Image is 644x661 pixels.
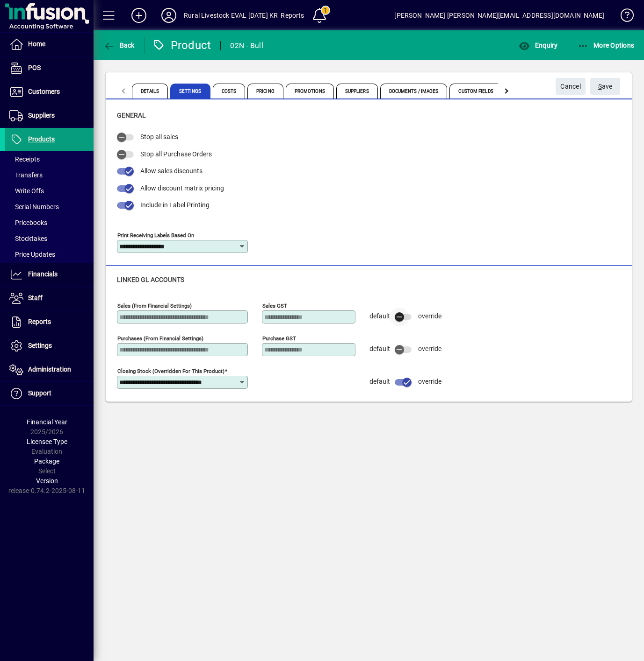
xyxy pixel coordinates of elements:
[140,201,210,209] span: Include in Label Printing
[140,167,203,175] span: Allow sales discounts
[578,42,635,49] span: More Options
[28,88,60,95] span: Customers
[9,155,40,163] span: Receipts
[9,251,55,258] span: Price Updates
[5,231,94,246] a: Stocktakes
[519,42,557,49] span: Enquiry
[154,7,184,24] button: Profile
[230,38,263,53] div: 02N - Bull
[140,150,212,158] span: Stop all Purchase Orders
[418,345,441,352] span: override
[140,184,224,192] span: Allow discount matrix pricing
[117,367,224,374] mat-label: Closing stock (overridden for this product)
[27,438,67,445] span: Licensee Type
[369,345,390,352] span: default
[394,8,604,23] div: [PERSON_NAME] [PERSON_NAME][EMAIL_ADDRESS][DOMAIN_NAME]
[5,215,94,231] a: Pricebooks
[28,318,51,325] span: Reports
[5,183,94,199] a: Write Offs
[34,457,59,465] span: Package
[117,335,203,341] mat-label: Purchases (from financial settings)
[27,418,67,426] span: Financial Year
[369,378,390,385] span: default
[94,37,145,54] app-page-header-button: Back
[9,235,47,242] span: Stocktakes
[117,232,194,238] mat-label: Print Receiving Labels Based On
[598,83,602,90] span: S
[28,64,41,71] span: POS
[286,84,334,98] span: Promotions
[28,135,55,143] span: Products
[262,335,296,341] mat-label: Purchase GST
[28,112,55,119] span: Suppliers
[5,104,94,127] a: Suppliers
[262,302,287,309] mat-label: Sales GST
[132,84,168,98] span: Details
[5,56,94,80] a: POS
[5,199,94,215] a: Serial Numbers
[184,8,304,23] div: Rural Livestock EVAL [DATE] KR_Reports
[170,84,210,98] span: Settings
[247,84,283,98] span: Pricing
[9,219,47,226] span: Pricebooks
[516,37,560,54] button: Enquiry
[9,171,43,179] span: Transfers
[140,133,178,141] span: Stop all sales
[336,84,378,98] span: Suppliers
[380,84,448,98] span: Documents / Images
[575,37,637,54] button: More Options
[117,302,192,309] mat-label: Sales (from financial settings)
[28,270,58,278] span: Financials
[449,84,502,98] span: Custom Fields
[117,112,146,119] span: General
[9,187,44,195] span: Write Offs
[124,7,154,24] button: Add
[418,312,441,320] span: override
[213,84,246,98] span: Costs
[103,42,135,49] span: Back
[152,38,211,53] div: Product
[5,358,94,381] a: Administration
[5,382,94,405] a: Support
[5,33,94,56] a: Home
[28,389,51,397] span: Support
[9,203,59,211] span: Serial Numbers
[560,79,581,94] span: Cancel
[101,37,137,54] button: Back
[28,366,71,373] span: Administration
[369,312,390,320] span: default
[418,378,441,385] span: override
[36,477,58,485] span: Version
[5,334,94,358] a: Settings
[28,40,45,48] span: Home
[5,287,94,310] a: Staff
[590,78,620,95] button: Save
[598,79,613,94] span: ave
[117,276,184,283] span: Linked GL accounts
[28,294,43,302] span: Staff
[5,167,94,183] a: Transfers
[614,2,632,32] a: Knowledge Base
[5,80,94,104] a: Customers
[5,151,94,167] a: Receipts
[5,246,94,262] a: Price Updates
[5,310,94,334] a: Reports
[556,78,586,95] button: Cancel
[28,342,52,349] span: Settings
[5,263,94,286] a: Financials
